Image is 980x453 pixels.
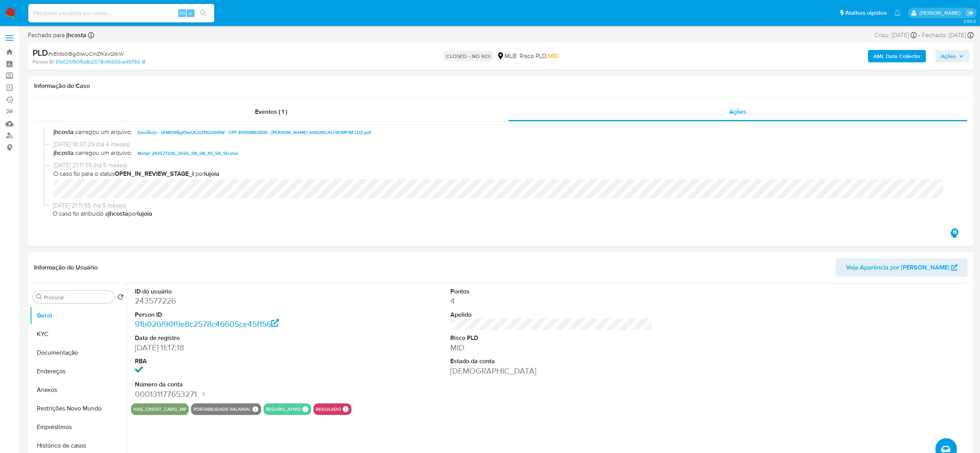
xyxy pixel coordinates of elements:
[135,318,279,329] a: 91b026f90f9e8c2578c46605ce45f156
[135,295,338,306] dd: 243577226
[135,342,338,353] dd: [DATE] 11:17:18
[450,357,653,365] dt: Estado da conta
[34,82,968,90] h1: Informação do Caso
[44,294,111,301] input: Procurar
[179,9,185,17] span: Alt
[53,161,955,170] span: [DATE] 21:11:55 (há 5 meses)
[34,264,98,271] h1: Informação do Usuário
[255,107,287,116] span: Eventos ( 1 )
[873,50,921,62] b: AML Data Collector
[450,287,653,296] dt: Pontos
[115,169,194,178] b: OPEN_IN_REVIEW_STAGE_I
[134,128,375,137] button: DeclÃ­nio - vEMb0lBgl0lwUCmZfKzvQtKW - CPF 81950853500 - [PERSON_NAME] ASSUNCAO BOMFIM LUZ.pdf
[316,408,341,411] button: regulado
[138,128,371,137] span: DeclÃ­nio - vEMb0lBgl0lwUCmZfKzvQtKW - CPF 81950853500 - [PERSON_NAME] ASSUNCAO BOMFIM LUZ.pdf
[450,295,653,306] dd: 4
[450,311,653,319] dt: Apelido
[48,50,124,58] span: # vEMb0lBgl0lwUCmZfKzvQtKW
[941,50,956,62] span: Ações
[966,9,974,17] a: Sair
[53,140,955,149] span: [DATE] 18:37:29 (há 4 meses)
[33,58,54,65] b: Person ID
[138,149,238,158] span: Mulan 243577226_2025_04_08_10_54_50.xlsx
[108,209,128,218] b: jhcosta
[868,50,926,62] button: AML Data Collector
[443,51,494,62] p: CLOSED - NO ROI
[36,294,42,300] button: Procurar
[53,128,74,137] b: jhcosta
[918,31,920,39] span: -
[135,380,338,389] dt: Número da conta
[135,357,338,365] dt: RBA
[30,418,127,436] button: Empréstimos
[135,334,338,342] dt: Data de registro
[75,149,132,158] span: carregou um arquivo:
[266,408,301,411] button: seguro_ativo
[935,50,969,62] button: Ações
[55,58,145,65] a: 91b026f90f9e8c2578c46605ce45f156
[75,128,132,137] span: carregou um arquivo:
[53,170,955,178] span: O caso foi para o status por
[53,149,74,158] b: jhcosta
[28,8,214,18] input: Pesquise usuários ou casos...
[30,381,127,399] button: Anexos
[846,258,949,277] span: Veja Aparência por [PERSON_NAME]
[30,343,127,362] button: Documentação
[548,51,559,60] span: MID
[30,399,127,418] button: Restrições Novo Mundo
[450,334,653,342] dt: Risco PLD
[65,31,86,39] b: jhcosta
[53,201,955,210] span: [DATE] 21:11:55 (há 5 meses)
[30,325,127,343] button: KYC
[135,389,338,400] dd: 000131177653271
[836,258,968,277] button: Veja Aparência por [PERSON_NAME]
[117,294,124,302] button: Retornar ao pedido padrão
[189,9,192,17] span: s
[450,342,653,353] dd: MID
[874,31,917,39] div: Criou: [DATE]
[135,287,338,296] dt: ID do usuário
[922,31,974,39] div: Fechado: [DATE]
[450,365,653,376] dd: [DEMOGRAPHIC_DATA]
[30,362,127,381] button: Endereços
[30,306,127,325] button: Geral
[193,408,251,411] button: Portabilidade Salarial
[920,9,963,17] p: eduardo.dutra@mercadolivre.com
[135,311,338,319] dt: Person ID
[134,149,242,158] button: Mulan 243577226_2025_04_08_10_54_50.xlsx
[195,8,211,19] button: search-icon
[729,107,747,116] span: Ações
[520,52,559,60] span: Risco PLD:
[204,169,219,178] b: lujoia
[845,9,887,17] span: Atalhos rápidos
[33,46,48,59] b: PLD
[497,52,517,60] div: MLB
[28,31,86,39] span: Fechado para
[894,10,901,16] a: Notificações
[137,209,152,218] b: lujoia
[53,209,955,218] span: O caso foi atribuído a por
[133,408,186,411] button: has_credit_card_mp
